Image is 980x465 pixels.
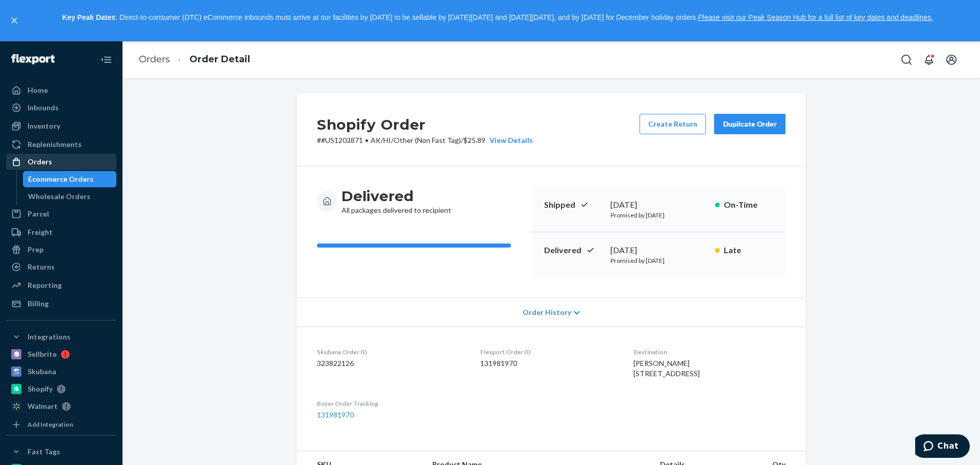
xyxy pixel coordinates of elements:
p: Late [724,244,773,256]
a: Order Detail [189,54,250,65]
a: Wholesale Orders [23,188,117,205]
div: Inbounds [28,103,59,113]
a: Prep [6,241,116,258]
button: Duplicate Order [714,114,786,134]
span: AK/HI/Other (Non Fast Tag) [371,136,461,144]
button: Integrations [6,329,116,345]
div: [DATE] [610,199,707,211]
a: Skubana [6,363,116,380]
dt: Flexport Order ID [480,348,617,356]
a: Billing [6,296,116,312]
p: Promised by [DATE] [610,256,707,265]
p: Delivered [544,244,602,256]
img: Flexport logo [11,54,55,64]
div: Add Integration [28,420,73,429]
button: close, [9,15,19,26]
a: Replenishments [6,136,116,153]
div: Walmart [28,401,58,411]
dd: 323822126 [317,358,464,369]
h2: Shopify Order [317,114,533,135]
p: : Direct-to-consumer (DTC) eCommerce inbounds must arrive at our facilities by [DATE] to be sella... [24,9,971,27]
button: Open Search Box [896,50,917,70]
ol: breadcrumbs [131,44,258,75]
a: Shopify [6,381,116,397]
div: All packages delivered to recipient [341,187,451,215]
div: Freight [28,227,53,237]
div: Returns [28,262,55,272]
a: Home [6,82,116,99]
p: On-Time [724,199,773,211]
div: Shopify [28,384,53,394]
div: [DATE] [610,244,707,256]
a: Freight [6,224,116,240]
a: Add Integration [6,419,116,431]
div: Integrations [28,332,70,342]
p: # #US1203871 / $25.89 [317,135,533,145]
a: Returns [6,259,116,275]
div: Reporting [28,280,62,290]
div: Inventory [28,121,60,131]
div: Billing [28,299,48,309]
div: Ecommerce Orders [28,174,93,184]
a: Ecommerce Orders [23,171,117,187]
a: Please visit our Peak Season Hub for a full list of key dates and deadlines. [698,13,933,21]
p: Shipped [544,199,602,211]
div: Skubana [28,366,56,377]
div: Duplicate Order [723,119,777,129]
div: Home [28,85,48,95]
a: Inbounds [6,100,116,116]
div: Prep [28,244,43,255]
button: View Details [485,135,533,145]
p: Promised by [DATE] [610,211,707,219]
button: Close Navigation [96,50,116,70]
a: Walmart [6,398,116,414]
dt: Skubana Order ID [317,348,464,356]
button: Fast Tags [6,444,116,460]
h3: Delivered [341,187,451,205]
a: Reporting [6,277,116,293]
span: Order History [523,307,571,317]
a: Orders [6,154,116,170]
div: Wholesale Orders [28,191,90,202]
a: Parcel [6,206,116,222]
a: Inventory [6,118,116,134]
div: Parcel [28,209,49,219]
div: Replenishments [28,139,82,150]
a: Sellbrite [6,346,116,362]
button: Open notifications [919,50,939,70]
a: Orders [139,54,170,65]
strong: Key Peak Dates [62,13,115,21]
span: [PERSON_NAME] [STREET_ADDRESS] [633,359,700,378]
a: 131981970 [317,410,354,419]
dt: Buyer Order Tracking [317,399,464,408]
div: Orders [28,157,52,167]
span: • [365,136,369,144]
dd: 131981970 [480,358,617,369]
button: Create Return [640,114,706,134]
div: Fast Tags [28,447,60,457]
dt: Destination [633,348,786,356]
iframe: Opens a widget where you can chat to one of our agents [915,434,970,460]
div: Sellbrite [28,349,57,359]
button: Open account menu [941,50,962,70]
